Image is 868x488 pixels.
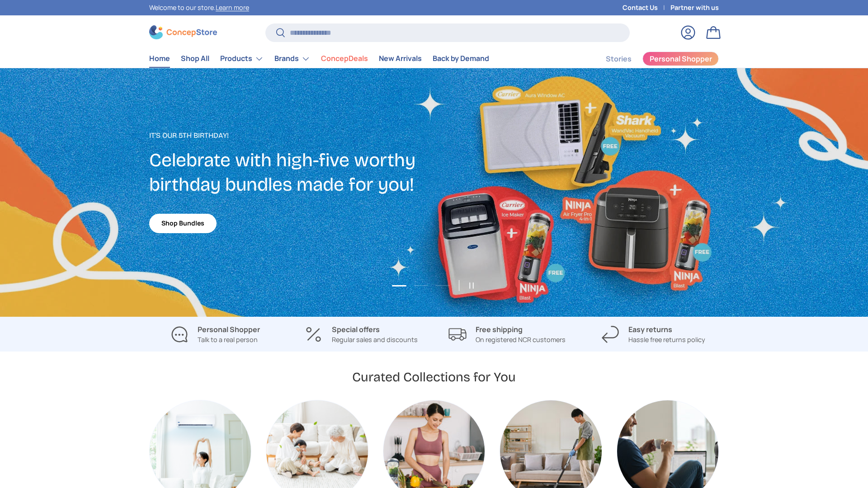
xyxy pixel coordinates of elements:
[274,50,310,68] a: Brands
[332,335,418,345] p: Regular sales and discounts
[441,324,573,345] a: Free shipping On registered NCR customers
[181,50,209,67] a: Shop All
[215,50,269,68] summary: Products
[149,148,434,197] h2: Celebrate with high-five worthy birthday bundles made for you!
[216,3,249,12] a: Learn more
[628,324,672,334] strong: Easy returns
[149,324,281,345] a: Personal Shopper Talk to a real person
[149,50,170,67] a: Home
[476,335,566,345] p: On registered NCR customers
[606,50,632,68] a: Stories
[295,324,427,345] a: Special offers Regular sales and discounts
[149,50,489,68] nav: Primary
[584,50,719,68] nav: Secondary
[433,50,489,67] a: Back by Demand
[670,3,719,13] a: Partner with us
[149,130,434,141] p: It's our 5th Birthday!
[628,335,705,345] p: Hassle free returns policy
[332,324,380,334] strong: Special offers
[220,50,264,68] a: Products
[198,335,260,345] p: Talk to a real person
[650,55,712,62] span: Personal Shopper
[198,324,260,334] strong: Personal Shopper
[642,52,719,66] a: Personal Shopper
[379,50,422,67] a: New Arrivals
[352,369,516,385] h2: Curated Collections for You
[149,214,217,233] a: Shop Bundles
[321,50,368,67] a: ConcepDeals
[587,324,719,345] a: Easy returns Hassle free returns policy
[476,324,523,334] strong: Free shipping
[149,3,249,13] p: Welcome to our store.
[149,25,217,39] img: ConcepStore
[623,3,670,13] a: Contact Us
[269,50,316,68] summary: Brands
